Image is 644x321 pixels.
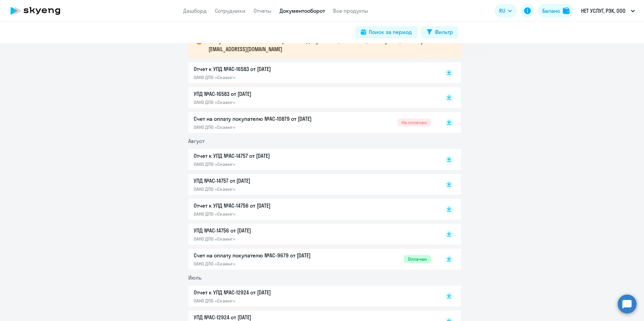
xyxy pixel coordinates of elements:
[499,7,505,15] span: RU
[194,226,431,242] a: УПД №AC-14756 от [DATE]ОАНО ДПО «Скаенг»
[194,202,335,210] p: Отчет к УПД №AC-14756 от [DATE]
[194,211,335,217] p: ОАНО ДПО «Скаенг»
[194,74,335,80] p: ОАНО ДПО «Скаенг»
[333,7,368,14] a: Все продукты
[208,37,449,53] p: В случае возникновения вопросов по документам, напишите, пожалуйста, на почту [EMAIL_ADDRESS][DOM...
[194,115,335,123] p: Счет на оплату покупателю №AC-10879 от [DATE]
[254,7,271,14] a: Отчеты
[215,7,246,14] a: Сотрудники
[194,251,431,267] a: Счет на оплату покупателю №AC-9679 от [DATE]ОАНО ДПО «Скаенг»Оплачен
[369,28,412,36] div: Поиск за период
[194,177,335,185] p: УПД №AC-14757 от [DATE]
[421,26,458,38] button: Фильтр
[194,288,431,304] a: Отчет к УПД №AC-12924 от [DATE]ОАНО ДПО «Скаенг»
[194,115,431,130] a: Счет на оплату покупателю №AC-10879 от [DATE]ОАНО ДПО «Скаенг»Не оплачен
[194,90,431,105] a: УПД №AC-16583 от [DATE]ОАНО ДПО «Скаенг»
[194,152,335,160] p: Отчет к УПД №AC-14757 от [DATE]
[194,251,335,259] p: Счет на оплату покупателю №AC-9679 от [DATE]
[578,3,638,19] button: НЕТ УСЛУГ, РЭК, ООО
[194,226,335,235] p: УПД №AC-14756 от [DATE]
[563,7,570,14] img: balance
[194,161,335,167] p: ОАНО ДПО «Скаенг»
[542,7,560,15] div: Баланс
[194,65,431,80] a: Отчет к УПД №AC-16583 от [DATE]ОАНО ДПО «Скаенг»
[183,7,207,14] a: Дашборд
[538,4,574,17] button: Балансbalance
[194,65,335,73] p: Отчет к УПД №AC-16583 от [DATE]
[280,7,325,14] a: Документооборот
[194,236,335,242] p: ОАНО ДПО «Скаенг»
[194,186,335,192] p: ОАНО ДПО «Скаенг»
[188,274,201,281] span: Июль
[194,202,431,217] a: Отчет к УПД №AC-14756 от [DATE]ОАНО ДПО «Скаенг»
[194,152,431,167] a: Отчет к УПД №AC-14757 от [DATE]ОАНО ДПО «Скаенг»
[194,124,335,130] p: ОАНО ДПО «Скаенг»
[194,177,431,192] a: УПД №AC-14757 от [DATE]ОАНО ДПО «Скаенг»
[355,26,417,38] button: Поиск за период
[194,298,335,304] p: ОАНО ДПО «Скаенг»
[194,288,335,296] p: Отчет к УПД №AC-12924 от [DATE]
[188,138,204,144] span: Август
[194,90,335,98] p: УПД №AC-16583 от [DATE]
[397,118,431,127] span: Не оплачен
[404,255,431,263] span: Оплачен
[194,261,335,267] p: ОАНО ДПО «Скаенг»
[435,28,453,36] div: Фильтр
[194,99,335,105] p: ОАНО ДПО «Скаенг»
[581,7,625,15] p: НЕТ УСЛУГ, РЭК, ООО
[494,4,517,17] button: RU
